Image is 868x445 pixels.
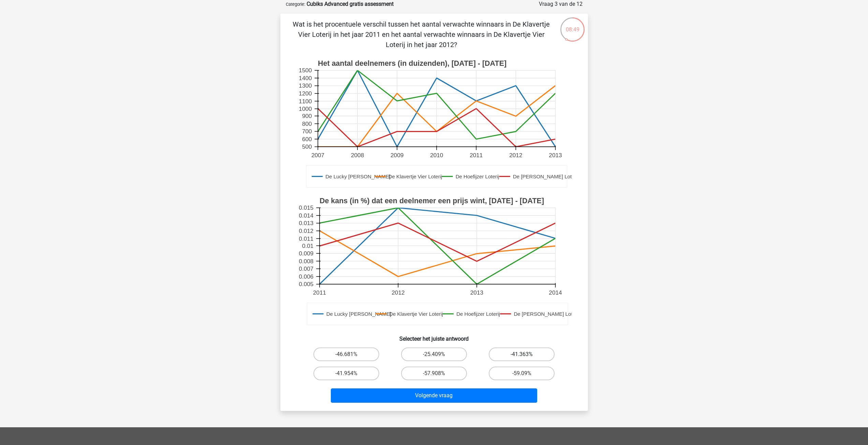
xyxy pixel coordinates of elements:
label: -41.363% [489,347,555,361]
p: Wat is het procentuele verschil tussen het aantal verwachte winnaars in De Klavertje Vier Loterij... [291,19,551,50]
text: 0.007 [299,265,313,272]
text: De Klavertje Vier Loterij [389,311,443,317]
text: De kans (in %) dat een deelnemer een prijs wint, [DATE] - [DATE] [319,197,544,205]
small: Categorie: [286,2,305,7]
text: De [PERSON_NAME] Loterij [513,174,578,179]
text: 2013 [549,152,562,159]
text: 700 [302,128,312,135]
text: 800 [302,120,312,127]
text: 0.005 [299,281,313,288]
text: 0.006 [299,273,313,280]
text: 2011 [313,289,326,296]
text: 0.012 [299,227,313,234]
text: 0.01 [302,242,313,249]
text: 0.013 [299,220,313,227]
text: 1300 [299,83,312,89]
text: 2011 [470,152,483,159]
text: Het aantal deelnemers (in duizenden), [DATE] - [DATE] [318,59,506,68]
text: De Hoefijzer Loterij [455,174,499,179]
label: -41.954% [313,367,379,380]
text: 0.015 [299,205,313,211]
text: 1000 [299,105,312,112]
text: 900 [302,113,312,119]
text: 0.009 [299,250,313,257]
text: 2012 [392,289,404,296]
text: De Lucky [PERSON_NAME] [325,174,390,179]
text: 2009 [391,152,403,159]
text: 500 [302,144,312,150]
strong: Cubiks Advanced gratis assessment [307,1,394,7]
text: 0.011 [299,235,313,242]
text: 2012 [509,152,522,159]
h6: Selecteer het juiste antwoord [291,330,577,342]
text: De Lucky [PERSON_NAME] [326,311,391,317]
text: 2014 [549,289,562,296]
label: -57.908% [401,367,467,380]
label: -59.09% [489,367,555,380]
text: 2013 [470,289,483,296]
text: 600 [302,136,312,143]
text: 2010 [430,152,443,159]
div: 08:49 [560,17,585,34]
text: 0.008 [299,258,313,265]
text: 1500 [299,67,312,74]
text: 2008 [351,152,364,159]
text: 1400 [299,75,312,81]
text: 2007 [311,152,324,159]
label: -46.681% [313,347,379,361]
text: De Hoefijzer Loterij [456,311,500,317]
text: 0.014 [299,212,313,219]
label: -25.409% [401,347,467,361]
text: De Klavertje Vier Loterij [388,174,442,179]
button: Volgende vraag [331,388,537,403]
text: De [PERSON_NAME] Loterij [514,311,579,317]
text: 1100 [299,98,312,105]
text: 1200 [299,90,312,97]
